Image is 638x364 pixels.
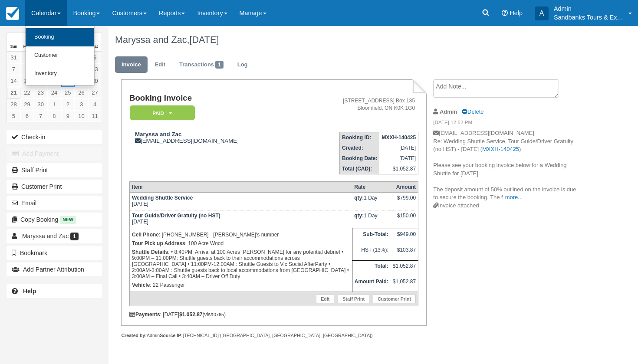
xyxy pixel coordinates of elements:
[20,110,34,122] a: 6
[7,98,20,110] a: 28
[88,42,102,52] th: Sat
[379,164,418,174] td: $1,052.87
[23,288,36,295] b: Help
[129,182,352,193] th: Item
[132,232,159,238] strong: Cell Phone
[26,65,94,83] a: Inventory
[20,98,34,110] a: 29
[301,97,415,112] address: [STREET_ADDRESS] Box 185 Bloomfield, ON K0K 1G0
[433,129,579,202] p: [EMAIL_ADDRESS][DOMAIN_NAME], Re: Wedding Shuttle Service, Tour Guide/Driver Gratuity (no HST) - ...
[393,195,416,208] div: $799.00
[190,34,219,45] span: [DATE]
[88,110,102,122] a: 11
[75,98,88,110] a: 3
[352,229,391,244] th: Sub-Total:
[34,87,47,98] a: 23
[129,193,352,210] td: [DATE]
[25,26,95,85] ul: Calendar
[214,312,224,317] small: 0765
[373,295,416,303] a: Customer Print
[505,194,523,200] a: more...
[26,28,94,46] a: Booking
[135,131,181,138] strong: Maryssa and Zac
[121,333,147,338] strong: Created by:
[379,153,418,164] td: [DATE]
[7,262,102,276] button: Add Partner Attribution
[148,56,172,73] a: Edit
[129,312,160,318] strong: Payments
[340,153,380,164] th: Booking Date:
[352,193,391,210] td: 1 Day
[316,295,334,303] a: Edit
[173,56,230,73] a: Transactions1
[391,229,418,244] td: $949.00
[381,134,416,141] strong: MXXH-140425
[7,163,102,177] a: Staff Print
[47,98,61,110] a: 1
[130,105,195,121] em: Paid
[7,284,102,298] a: Help
[132,239,350,248] p: : 100 Acre Wood
[340,132,380,143] th: Booking ID:
[7,246,102,260] button: Bookmark
[554,4,623,13] p: Admin
[7,63,20,75] a: 7
[231,56,254,73] a: Log
[20,52,34,63] a: 1
[115,56,148,73] a: Invoice
[61,98,75,110] a: 2
[433,119,579,128] em: [DATE] 12:52 PM
[179,312,202,318] strong: $1,052.87
[34,110,47,122] a: 7
[70,233,79,240] span: 1
[391,182,418,193] th: Amount
[215,61,224,69] span: 1
[502,10,508,16] i: Help
[6,7,19,20] img: checkfront-main-nav-mini-logo.png
[61,110,75,122] a: 9
[352,260,391,276] th: Total:
[340,143,380,153] th: Created:
[132,195,193,201] strong: Wedding Shuttle Service
[7,110,20,122] a: 5
[462,108,483,115] a: Delete
[340,164,380,174] th: Total (CAD):
[482,146,519,152] a: MXXH-140425
[391,260,418,276] td: $1,052.87
[535,7,549,20] div: A
[7,229,102,243] a: Maryssa and Zac 1
[20,63,34,75] a: 8
[160,333,183,338] strong: Source IP:
[20,75,34,87] a: 15
[132,240,185,246] strong: Tour Pick up Address
[88,75,102,87] a: 20
[7,147,102,161] button: Add Payment
[132,281,350,289] p: : 22 Passenger
[75,110,88,122] a: 10
[391,276,418,292] td: $1,052.87
[20,87,34,98] a: 22
[88,63,102,75] a: 13
[129,105,192,121] a: Paid
[132,249,168,255] strong: Shuttle Details
[132,248,350,281] p: : • 8:40PM: Arrival at 100 Acres [PERSON_NAME] for any potential debrief • 9:00PM – 11:00PM: Shut...
[129,312,418,318] div: : [DATE] (visa )
[88,98,102,110] a: 4
[7,213,102,226] button: Copy Booking New
[352,182,391,193] th: Rate
[7,52,20,63] a: 31
[121,332,426,339] div: Admin [TECHNICAL_ID] ([GEOGRAPHIC_DATA], [GEOGRAPHIC_DATA], [GEOGRAPHIC_DATA])
[22,233,69,239] span: Maryssa and Zac
[132,213,220,219] strong: Tour Guide/Driver Gratuity (no HST)
[61,87,75,98] a: 25
[7,87,20,98] a: 21
[47,110,61,122] a: 8
[7,75,20,87] a: 14
[440,108,457,115] strong: Admin
[7,130,102,144] button: Check-in
[20,42,34,52] th: Mon
[26,46,94,65] a: Customer
[129,210,352,228] td: [DATE]
[34,98,47,110] a: 30
[75,87,88,98] a: 26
